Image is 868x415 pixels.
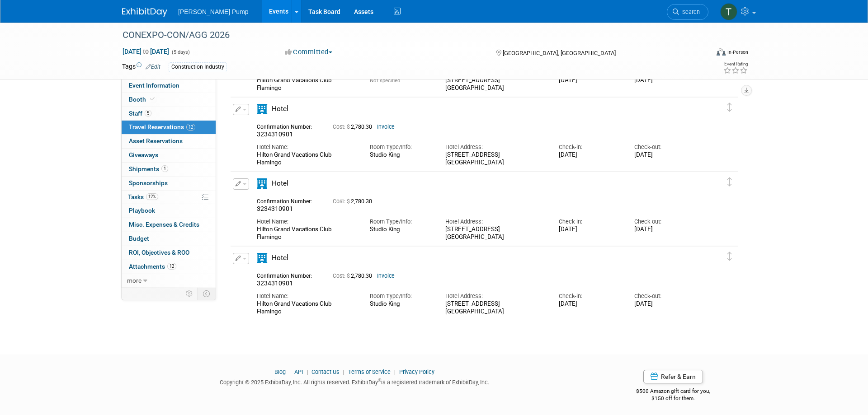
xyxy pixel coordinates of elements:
[727,103,732,112] i: Click and drag to move item
[145,110,151,117] span: 5
[634,218,696,226] div: Check-out:
[445,300,545,316] div: [STREET_ADDRESS] [GEOGRAPHIC_DATA]
[333,198,351,205] span: Cost: $
[257,205,293,212] span: 3234310901
[399,368,434,375] a: Privacy Policy
[333,198,376,205] span: 2,780.30
[341,368,347,375] span: |
[257,253,267,263] i: Hotel
[559,143,621,151] div: Check-in:
[377,124,395,130] a: Invoice
[634,151,696,159] div: [DATE]
[142,48,150,55] span: to
[257,131,293,138] span: 3234310901
[122,149,216,162] a: Giveaways
[257,218,356,226] div: Hotel Name:
[257,104,267,114] i: Hotel
[129,82,179,89] span: Event Information
[146,193,158,200] span: 12%
[634,300,696,308] div: [DATE]
[287,368,293,375] span: |
[600,395,746,402] div: $150 off for them.
[272,179,288,187] span: Hotel
[150,97,155,102] i: Booth reservation complete
[122,191,216,204] a: Tasks12%
[129,221,199,228] span: Misc. Expenses & Credits
[727,49,748,56] div: In-Person
[198,288,216,299] td: Toggle Event Tabs
[727,177,732,187] i: Click and drag to move item
[129,96,156,103] span: Booth
[129,249,189,256] span: ROI, Objectives & ROO
[257,270,319,280] div: Confirmation Number:
[445,151,545,167] div: [STREET_ADDRESS] [GEOGRAPHIC_DATA]
[122,62,160,72] td: Tags
[377,273,395,279] a: Invoice
[311,368,340,375] a: Contact Us
[274,368,286,375] a: Blog
[370,151,432,159] div: Studio King
[333,124,376,130] span: 2,780.30
[370,300,432,308] div: Studio King
[445,218,545,226] div: Hotel Address:
[129,151,158,159] span: Giveaways
[634,77,696,84] div: [DATE]
[122,163,216,176] a: Shipments1
[370,143,432,151] div: Room Type/Info:
[559,151,621,159] div: [DATE]
[392,368,398,375] span: |
[717,48,726,56] img: Format-Inperson.png
[559,218,621,226] div: Check-in:
[720,3,737,20] img: Teri Beth Perkins
[129,137,183,145] span: Asset Reservations
[370,226,432,233] div: Studio King
[723,62,748,66] div: Event Rating
[182,288,198,299] td: Personalize Event Tab Strip
[333,273,351,279] span: Cost: $
[282,47,336,57] button: Committed
[161,165,168,172] span: 1
[727,252,732,261] i: Click and drag to move item
[445,143,545,151] div: Hotel Address:
[667,4,708,20] a: Search
[122,121,216,134] a: Travel Reservations12
[129,110,151,117] span: Staff
[127,277,142,284] span: more
[129,179,168,187] span: Sponsorships
[294,368,303,375] a: API
[119,27,695,43] div: CONEXPO-CON/AGG 2026
[304,368,310,375] span: |
[257,151,356,167] div: Hilton Grand Vacations Club Flamingo
[679,9,700,15] span: Search
[370,292,432,300] div: Room Type/Info:
[146,64,160,70] a: Edit
[129,263,176,270] span: Attachments
[122,177,216,190] a: Sponsorships
[559,77,621,84] div: [DATE]
[272,254,288,262] span: Hotel
[634,143,696,151] div: Check-out:
[445,226,545,241] div: [STREET_ADDRESS] [GEOGRAPHIC_DATA]
[167,263,176,270] span: 12
[445,292,545,300] div: Hotel Address:
[655,47,748,61] div: Event Format
[503,50,616,56] span: [GEOGRAPHIC_DATA], [GEOGRAPHIC_DATA]
[445,77,545,92] div: [STREET_ADDRESS] [GEOGRAPHIC_DATA]
[122,246,216,260] a: ROI, Objectives & ROO
[122,93,216,107] a: Booth
[333,273,376,279] span: 2,780.30
[643,370,703,383] a: Refer & Earn
[257,292,356,300] div: Hotel Name:
[272,105,288,113] span: Hotel
[257,196,319,205] div: Confirmation Number:
[128,193,158,201] span: Tasks
[559,292,621,300] div: Check-in:
[348,368,391,375] a: Terms of Service
[129,235,149,242] span: Budget
[370,218,432,226] div: Room Type/Info:
[257,280,293,287] span: 3234310901
[370,77,400,84] span: Not specified
[634,292,696,300] div: Check-out:
[257,121,319,131] div: Confirmation Number:
[634,226,696,233] div: [DATE]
